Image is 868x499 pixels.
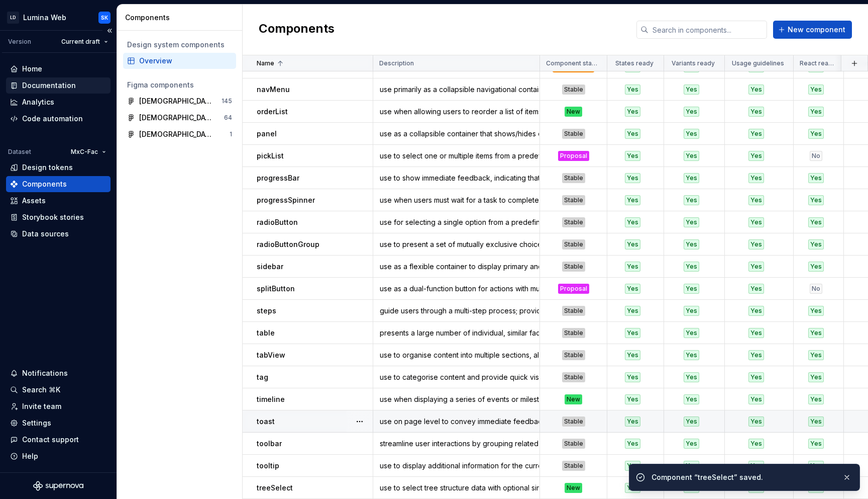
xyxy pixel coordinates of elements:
[808,195,824,205] div: Yes
[6,365,111,381] button: Notifications
[374,483,539,493] div: use to select tree structure data with optional single, multiple, or checkbox selection mode and ...
[562,328,585,338] div: Stable
[810,284,822,294] div: No
[625,262,640,272] div: Yes
[684,394,699,404] div: Yes
[374,350,539,360] div: use to organise content into multiple sections, allowing users to switch between them
[625,217,640,227] div: Yes
[558,151,589,161] div: Proposal
[748,417,764,427] div: Yes
[748,85,764,95] div: Yes
[684,217,699,227] div: Yes
[684,151,699,161] div: Yes
[257,129,277,139] p: panel
[808,107,824,117] div: Yes
[562,262,585,272] div: Stable
[139,129,214,139] div: [DEMOGRAPHIC_DATA] Web - Design Helper
[562,306,585,316] div: Stable
[562,129,585,139] div: Stable
[6,415,111,431] a: Settings
[6,209,111,225] a: Storybook stories
[127,80,232,90] div: Figma components
[6,176,111,192] a: Components
[2,7,115,28] button: LDLumina WebSK
[625,151,640,161] div: Yes
[6,94,111,110] a: Analytics
[808,129,824,139] div: Yes
[625,195,640,205] div: Yes
[6,448,111,464] button: Help
[257,306,276,316] p: steps
[22,80,76,91] div: Documentation
[748,217,764,227] div: Yes
[773,21,852,39] button: New component
[748,262,764,272] div: Yes
[257,195,315,205] p: progressSpinner
[22,451,38,461] div: Help
[22,401,61,411] div: Invite team
[748,284,764,294] div: Yes
[8,148,31,156] div: Dataset
[22,64,42,74] div: Home
[808,262,824,272] div: Yes
[259,21,335,39] h2: Components
[625,239,640,249] div: Yes
[374,439,539,449] div: streamline user interactions by grouping related actions and controls in a single, easy-to-access...
[22,196,46,206] div: Assets
[732,59,784,67] p: Usage guidelines
[625,328,640,338] div: Yes
[71,148,98,156] span: MxC-Fac
[7,12,19,24] div: LD
[625,394,640,404] div: Yes
[748,306,764,316] div: Yes
[257,461,279,471] p: tooltip
[625,439,640,449] div: Yes
[558,284,589,294] div: Proposal
[684,328,699,338] div: Yes
[127,40,232,50] div: Design system components
[257,483,293,493] p: treeSelect
[808,394,824,404] div: Yes
[625,417,640,427] div: Yes
[22,435,79,445] div: Contact support
[374,372,539,382] div: use to categorise content and provide quick visual cues for status or classification
[808,85,824,95] div: Yes
[625,129,640,139] div: Yes
[224,114,232,122] div: 64
[374,129,539,139] div: use as a collapsible container that shows/hides content
[222,97,232,105] div: 145
[374,306,539,316] div: guide users through a multi-step process; provides a structured and intuitive way to display prog...
[139,56,232,66] div: Overview
[379,59,414,67] p: Description
[374,217,539,227] div: use for selecting a single option from a predefined set
[546,59,599,67] p: Component stage
[748,394,764,404] div: Yes
[684,173,699,183] div: Yes
[102,24,117,38] button: Collapse sidebar
[257,284,295,294] p: splitButton
[22,229,69,239] div: Data sources
[684,107,699,117] div: Yes
[562,350,585,360] div: Stable
[684,129,699,139] div: Yes
[748,372,764,382] div: Yes
[22,418,51,428] div: Settings
[808,239,824,249] div: Yes
[6,398,111,414] a: Invite team
[22,385,60,395] div: Search ⌘K
[57,35,113,49] button: Current draft
[123,93,236,109] a: [DEMOGRAPHIC_DATA] Web - Assets145
[374,239,539,249] div: use to present a set of mutually exclusive choices where only one option can be selected at a time
[139,96,214,106] div: [DEMOGRAPHIC_DATA] Web - Assets
[374,195,539,205] div: use when users must wait for a task to complete, such as loading content, processing data, or sub...
[6,226,111,242] a: Data sources
[684,195,699,205] div: Yes
[562,195,585,205] div: Stable
[684,239,699,249] div: Yes
[257,262,283,272] p: sidebar
[374,107,539,117] div: use when allowing users to reorder a list of items through drag-and-drop or move controls
[257,107,288,117] p: orderList
[257,439,282,449] p: toolbar
[748,173,764,183] div: Yes
[625,372,640,382] div: Yes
